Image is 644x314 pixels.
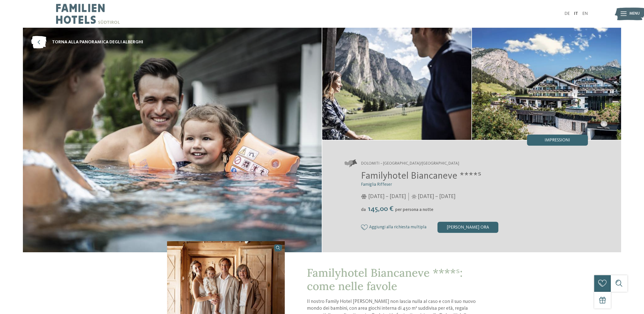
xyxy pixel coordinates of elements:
[472,28,621,140] img: Il nostro family hotel a Selva: una vacanza da favola
[368,193,406,201] span: [DATE] – [DATE]
[565,12,570,16] a: DE
[23,28,322,252] img: Il nostro family hotel a Selva: una vacanza da favola
[437,222,498,233] div: [PERSON_NAME] ora
[545,138,570,143] span: Impressioni
[361,171,481,181] span: Familyhotel Biancaneve ****ˢ
[361,208,366,212] span: da
[322,28,471,140] img: Il nostro family hotel a Selva: una vacanza da favola
[52,39,143,46] span: torna alla panoramica degli alberghi
[369,225,426,230] span: Aggiungi alla richiesta multipla
[629,11,640,17] span: Menu
[31,36,143,49] a: torna alla panoramica degli alberghi
[361,194,367,199] i: Orari d'apertura inverno
[361,182,392,187] span: Famiglia Riffeser
[574,12,578,16] a: IT
[418,193,455,201] span: [DATE] – [DATE]
[395,208,433,212] span: per persona a notte
[361,161,459,167] span: Dolomiti – [GEOGRAPHIC_DATA]/[GEOGRAPHIC_DATA]
[307,266,463,293] span: Familyhotel Biancaneve ****ˢ: come nelle favole
[366,205,395,213] span: 145,00 €
[412,194,417,199] i: Orari d'apertura estate
[582,12,588,16] a: EN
